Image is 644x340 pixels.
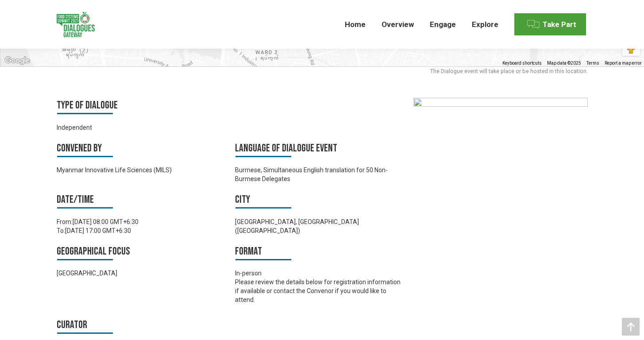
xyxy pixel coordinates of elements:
h3: Convened by [57,141,226,157]
span: Engage [430,20,456,29]
span: Overview [382,20,414,29]
time: [DATE] 17:00 GMT+6:30 [65,227,131,234]
a: Terms (opens in new tab) [586,61,599,66]
img: Food Systems Summit Dialogues [57,12,95,37]
a: Open this area in Google Maps (opens a new window) [3,55,32,66]
time: [DATE] 08:00 GMT+6:30 [73,218,139,225]
div: The Dialogue event will take place or be hosted in this location. [57,67,588,80]
h3: Geographical focus [57,244,226,260]
a: Report a map error [605,61,642,66]
div: Independent [57,123,226,132]
span: Map data ©2025 [547,61,581,66]
h3: Type of Dialogue [57,98,226,114]
h3: Format [235,244,405,260]
h3: Language of Dialogue Event [235,141,405,157]
p: Please review the details below for registration information if available or contact the Convenor... [235,278,405,304]
div: Myanmar Innovative Life Sciences (MILS) [57,166,226,174]
img: Google [3,55,32,66]
h3: Date/time [57,192,226,209]
div: Burmese, Simultaneous English translation for 50 Non-Burmese Delegates [235,166,405,183]
div: [GEOGRAPHIC_DATA] [57,269,226,278]
div: From: To: [57,217,226,235]
span: Take Part [543,20,576,29]
div: In-person [235,269,405,278]
img: Menu icon [527,18,540,31]
div: [GEOGRAPHIC_DATA], [GEOGRAPHIC_DATA] ([GEOGRAPHIC_DATA]) [235,217,405,235]
span: Home [345,20,366,29]
h3: Curator [57,317,226,334]
span: Explore [472,20,498,29]
h3: City [235,192,405,209]
button: Keyboard shortcuts [502,60,542,66]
